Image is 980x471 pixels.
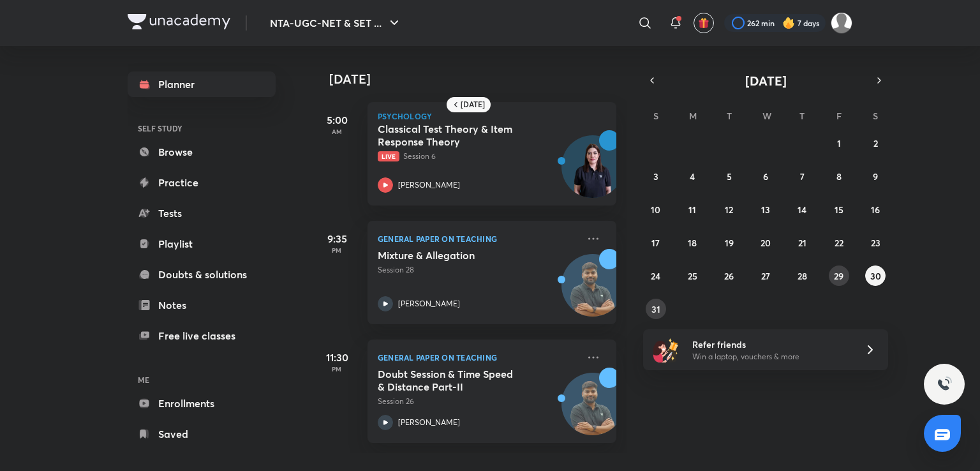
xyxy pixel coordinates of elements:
abbr: August 7, 2025 [800,170,805,183]
button: August 21, 2025 [792,232,812,253]
abbr: Friday [836,110,842,122]
abbr: August 1, 2025 [837,137,841,149]
button: NTA-UGC-NET & SET ... [262,10,410,36]
button: August 18, 2025 [682,232,702,253]
a: Playlist [128,231,276,257]
abbr: August 14, 2025 [798,204,806,216]
abbr: August 3, 2025 [653,170,658,183]
button: August 7, 2025 [792,166,812,186]
span: [DATE] [745,72,787,89]
h6: Refer friends [692,338,849,351]
img: ttu [937,377,952,392]
p: Session 28 [378,264,578,276]
button: August 31, 2025 [646,299,666,319]
a: Saved [128,421,276,447]
abbr: August 23, 2025 [871,237,880,249]
button: August 28, 2025 [792,265,812,286]
p: [PERSON_NAME] [398,417,460,428]
img: Atia khan [831,12,852,34]
abbr: August 6, 2025 [763,170,768,183]
a: Planner [128,71,276,97]
span: Live [378,151,399,161]
a: Doubts & solutions [128,262,276,287]
button: August 2, 2025 [865,133,886,153]
h5: 5:00 [311,112,362,128]
p: Win a laptop, vouchers & more [692,351,849,363]
abbr: August 9, 2025 [873,170,878,183]
a: Free live classes [128,323,276,348]
abbr: August 20, 2025 [761,237,771,249]
p: Psychology [378,112,606,120]
abbr: Monday [689,110,697,122]
h5: Classical Test Theory & Item Response Theory [378,123,537,148]
abbr: August 25, 2025 [688,270,697,282]
button: August 6, 2025 [755,166,776,186]
button: August 9, 2025 [865,166,886,186]
button: August 1, 2025 [829,133,849,153]
button: August 26, 2025 [719,265,739,286]
button: August 8, 2025 [829,166,849,186]
button: August 4, 2025 [682,166,702,186]
h6: [DATE] [461,100,485,110]
a: Enrollments [128,391,276,416]
abbr: Tuesday [727,110,732,122]
img: streak [782,17,795,29]
p: Session 26 [378,396,578,407]
a: Tests [128,200,276,226]
abbr: Thursday [799,110,805,122]
button: August 29, 2025 [829,265,849,286]
button: August 30, 2025 [865,265,886,286]
abbr: August 8, 2025 [836,170,842,183]
button: August 22, 2025 [829,232,849,253]
button: August 27, 2025 [755,265,776,286]
button: August 12, 2025 [719,199,739,220]
abbr: August 30, 2025 [870,270,881,282]
a: Practice [128,170,276,195]
abbr: August 4, 2025 [690,170,695,183]
img: Avatar [562,142,623,204]
abbr: August 19, 2025 [725,237,734,249]
h6: SELF STUDY [128,117,276,139]
a: Company Logo [128,14,230,33]
h6: ME [128,369,276,391]
abbr: August 31, 2025 [651,303,660,315]
h4: [DATE] [329,71,629,87]
a: Browse [128,139,276,165]
button: August 14, 2025 [792,199,812,220]
abbr: August 17, 2025 [651,237,660,249]
button: August 3, 2025 [646,166,666,186]
img: Avatar [562,261,623,322]
button: August 17, 2025 [646,232,666,253]
abbr: August 13, 2025 [761,204,770,216]
p: [PERSON_NAME] [398,179,460,191]
img: avatar [698,17,709,29]
p: General Paper on Teaching [378,231,578,246]
abbr: August 15, 2025 [835,204,843,216]
p: General Paper on Teaching [378,350,578,365]
button: August 10, 2025 [646,199,666,220]
abbr: Sunday [653,110,658,122]
abbr: August 26, 2025 [724,270,734,282]
button: August 25, 2025 [682,265,702,286]
abbr: Saturday [873,110,878,122]
button: August 23, 2025 [865,232,886,253]
button: August 24, 2025 [646,265,666,286]
abbr: August 28, 2025 [798,270,807,282]
abbr: August 21, 2025 [798,237,806,249]
button: August 5, 2025 [719,166,739,186]
abbr: August 10, 2025 [651,204,660,216]
p: PM [311,365,362,373]
abbr: August 12, 2025 [725,204,733,216]
button: August 15, 2025 [829,199,849,220]
p: Session 6 [378,151,578,162]
button: August 13, 2025 [755,199,776,220]
abbr: August 5, 2025 [727,170,732,183]
p: [PERSON_NAME] [398,298,460,310]
p: PM [311,246,362,254]
img: Avatar [562,380,623,441]
abbr: August 18, 2025 [688,237,697,249]
h5: Doubt Session & Time Speed & Distance Part-II [378,368,537,393]
button: August 19, 2025 [719,232,739,253]
p: AM [311,128,362,135]
img: referral [653,337,679,363]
